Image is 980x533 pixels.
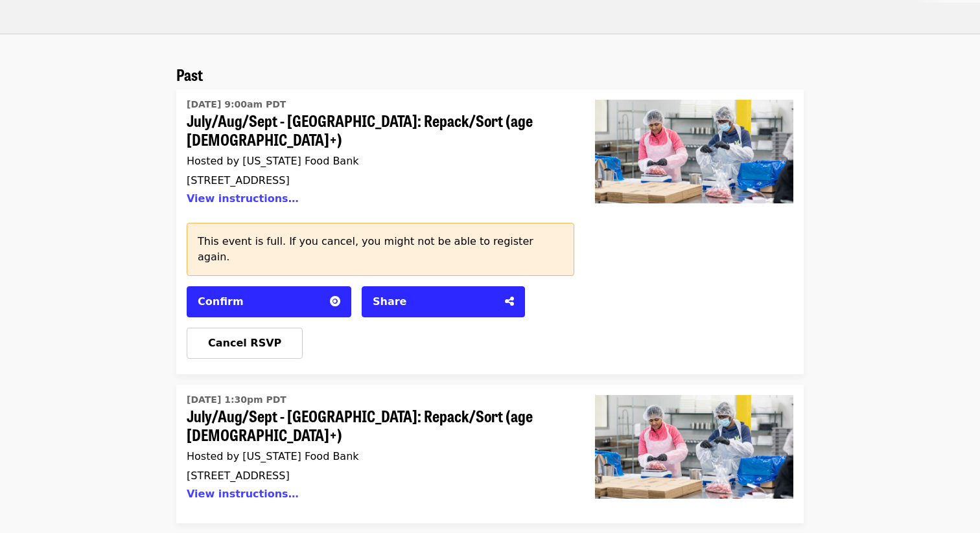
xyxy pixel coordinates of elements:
[187,155,359,167] span: Hosted by [US_STATE] Food Bank
[187,470,564,482] div: [STREET_ADDRESS]
[187,328,303,359] button: Cancel RSVP
[187,407,564,444] span: July/Aug/Sept - [GEOGRAPHIC_DATA]: Repack/Sort (age [DEMOGRAPHIC_DATA]+)
[585,89,804,374] a: July/Aug/Sept - Beaverton: Repack/Sort (age 10+)
[585,385,804,523] a: July/Aug/Sept - Beaverton: Repack/Sort (age 10+)
[187,488,299,500] button: View instructions…
[187,192,299,205] button: View instructions…
[208,337,281,349] span: Cancel RSVP
[330,295,340,308] i: circle-o icon
[187,286,351,317] button: Confirm
[595,100,793,203] img: July/Aug/Sept - Beaverton: Repack/Sort (age 10+)
[198,234,563,265] p: This event is full. If you cancel, you might not be able to register again.
[362,286,525,317] button: Share
[187,174,564,187] div: [STREET_ADDRESS]
[595,395,793,499] img: July/Aug/Sept - Beaverton: Repack/Sort (age 10+)
[198,295,244,308] span: Confirm
[187,111,564,149] span: July/Aug/Sept - [GEOGRAPHIC_DATA]: Repack/Sort (age [DEMOGRAPHIC_DATA]+)
[187,393,286,407] time: [DATE] 1:30pm PDT
[187,98,286,111] time: [DATE] 9:00am PDT
[187,95,564,212] a: July/Aug/Sept - Beaverton: Repack/Sort (age 10+)
[176,63,203,85] span: Past
[187,450,359,462] span: Hosted by [US_STATE] Food Bank
[187,390,564,508] a: July/Aug/Sept - Beaverton: Repack/Sort (age 10+)
[373,294,497,310] div: Share
[505,295,514,308] i: share-alt icon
